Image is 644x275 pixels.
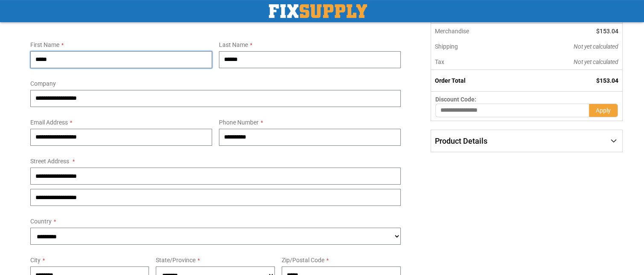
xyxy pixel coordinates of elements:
[269,4,367,18] a: store logo
[574,58,618,65] span: Not yet calculated
[30,80,56,87] span: Company
[30,119,68,126] span: Email Address
[282,257,324,263] span: Zip/Postal Code
[219,41,248,48] span: Last Name
[269,4,367,18] img: Fix Industrial Supply
[30,218,52,225] span: Country
[435,96,476,103] span: Discount Code:
[435,43,458,50] span: Shipping
[30,257,41,263] span: City
[435,77,466,84] strong: Order Total
[30,41,59,48] span: First Name
[596,107,611,114] span: Apply
[435,136,487,145] span: Product Details
[596,77,618,84] span: $153.04
[596,28,618,35] span: $153.04
[431,54,516,70] th: Tax
[589,104,618,117] button: Apply
[574,43,618,50] span: Not yet calculated
[219,119,259,126] span: Phone Number
[156,257,195,263] span: State/Province
[30,158,69,165] span: Street Address
[431,23,516,39] th: Merchandise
